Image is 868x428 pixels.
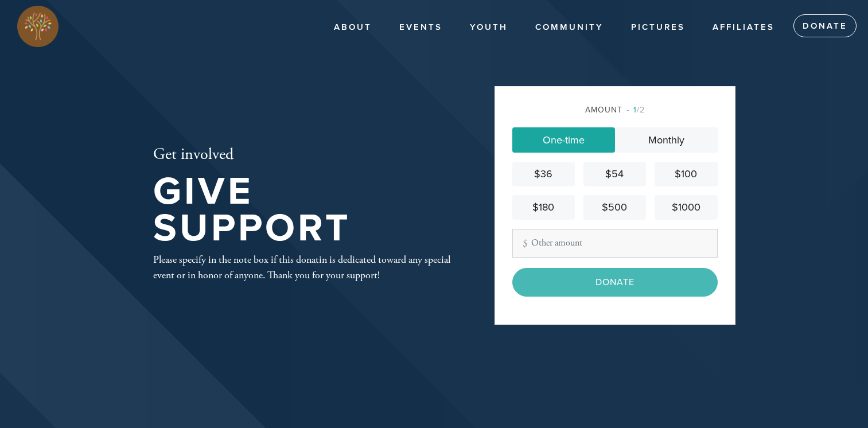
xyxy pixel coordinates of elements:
[622,17,694,38] a: PICTURES
[527,17,612,38] a: Community
[17,6,59,47] img: Full%20Color%20Icon.png
[461,17,516,38] a: Youth
[659,166,713,182] div: $100
[512,127,615,153] a: One-time
[517,200,570,215] div: $180
[153,252,457,283] div: Please specify in the note box if this donatin is dedicated toward any special event or in honor ...
[704,17,783,38] a: Affiliates
[655,195,717,220] a: $1000
[655,162,717,186] a: $100
[153,145,457,165] h2: Get involved
[588,200,641,215] div: $500
[325,17,380,38] a: About
[512,229,718,258] input: Other amount
[626,105,645,115] span: /2
[517,166,570,182] div: $36
[583,162,646,186] a: $54
[633,105,637,115] span: 1
[793,14,857,37] a: Donate
[659,200,713,215] div: $1000
[512,104,718,116] div: Amount
[512,162,575,186] a: $36
[391,17,451,38] a: Events
[615,127,718,153] a: Monthly
[153,173,457,247] h1: Give Support
[512,195,575,220] a: $180
[583,195,646,220] a: $500
[588,166,641,182] div: $54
